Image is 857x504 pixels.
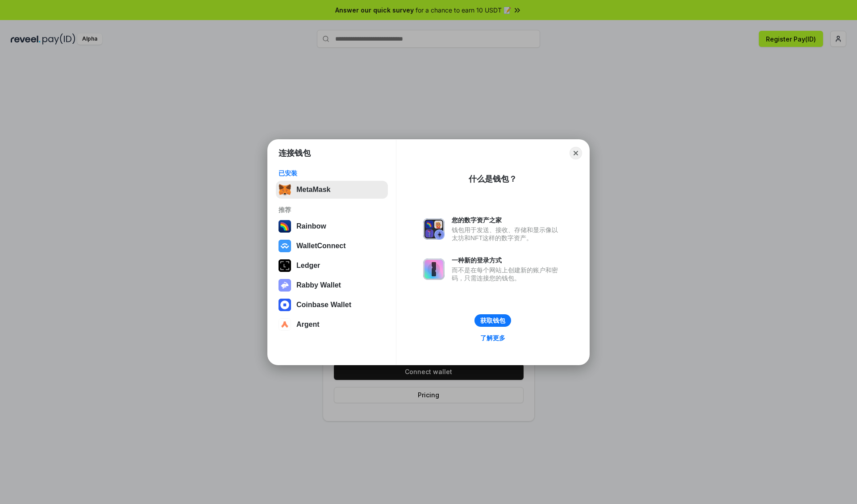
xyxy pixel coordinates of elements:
[480,317,505,325] div: 获取钱包
[276,217,388,235] button: Rainbow
[296,301,351,309] div: Coinbase Wallet
[279,299,291,311] img: svg+xml,%3Csvg%20width%3D%2228%22%20height%3D%2228%22%20viewBox%3D%220%200%2028%2028%22%20fill%3D...
[452,256,562,264] div: 一种新的登录方式
[276,237,388,255] button: WalletConnect
[296,222,326,230] div: Rainbow
[423,218,445,240] img: svg+xml,%3Csvg%20xmlns%3D%22http%3A%2F%2Fwww.w3.org%2F2000%2Fsvg%22%20fill%3D%22none%22%20viewBox...
[279,240,291,252] img: svg+xml,%3Csvg%20width%3D%2228%22%20height%3D%2228%22%20viewBox%3D%220%200%2028%2028%22%20fill%3D...
[279,279,291,292] img: svg+xml,%3Csvg%20xmlns%3D%22http%3A%2F%2Fwww.w3.org%2F2000%2Fsvg%22%20fill%3D%22none%22%20viewBox...
[276,276,388,294] button: Rabby Wallet
[279,169,385,177] div: 已安装
[276,296,388,314] button: Coinbase Wallet
[279,206,385,214] div: 推荐
[279,259,291,272] img: svg+xml,%3Csvg%20xmlns%3D%22http%3A%2F%2Fwww.w3.org%2F2000%2Fsvg%22%20width%3D%2228%22%20height%3...
[480,334,505,342] div: 了解更多
[452,226,562,242] div: 钱包用于发送、接收、存储和显示像以太坊和NFT这样的数字资产。
[475,332,511,344] a: 了解更多
[452,216,562,224] div: 您的数字资产之家
[279,220,291,233] img: svg+xml,%3Csvg%20width%3D%22120%22%20height%3D%22120%22%20viewBox%3D%220%200%20120%20120%22%20fil...
[423,258,445,280] img: svg+xml,%3Csvg%20xmlns%3D%22http%3A%2F%2Fwww.w3.org%2F2000%2Fsvg%22%20fill%3D%22none%22%20viewBox...
[296,186,330,194] div: MetaMask
[279,183,291,196] img: svg+xml,%3Csvg%20fill%3D%22none%22%20height%3D%2233%22%20viewBox%3D%220%200%2035%2033%22%20width%...
[296,262,320,270] div: Ledger
[279,318,291,331] img: svg+xml,%3Csvg%20width%3D%2228%22%20height%3D%2228%22%20viewBox%3D%220%200%2028%2028%22%20fill%3D...
[474,314,511,327] button: 获取钱包
[296,281,341,289] div: Rabby Wallet
[276,181,388,199] button: MetaMask
[276,316,388,333] button: Argent
[570,147,582,159] button: Close
[296,321,320,329] div: Argent
[469,174,517,184] div: 什么是钱包？
[452,266,562,282] div: 而不是在每个网站上创建新的账户和密码，只需连接您的钱包。
[276,257,388,275] button: Ledger
[279,148,311,158] h1: 连接钱包
[296,242,346,250] div: WalletConnect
